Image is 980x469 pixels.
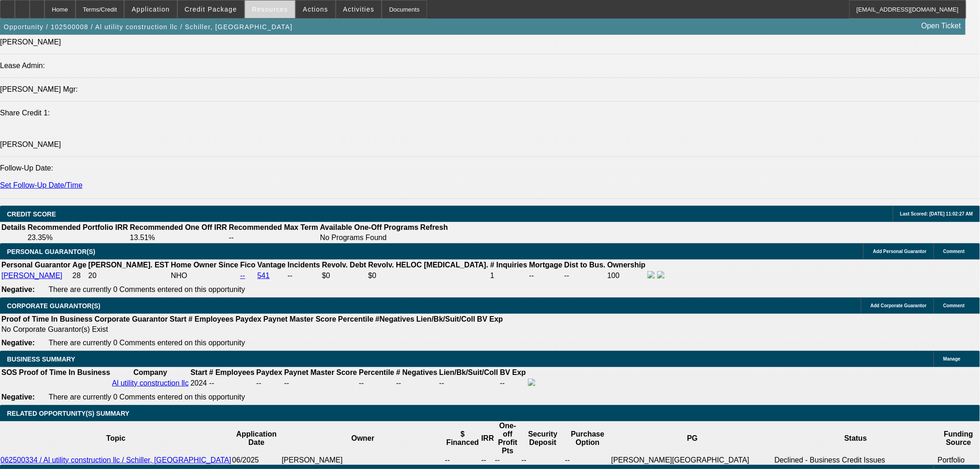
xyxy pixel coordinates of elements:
[284,379,357,387] div: --
[170,271,239,281] td: NHO
[1,261,70,269] b: Personal Guarantor
[7,210,56,218] span: CREDIT SCORE
[336,0,382,18] button: Activities
[529,271,563,281] td: --
[178,0,244,18] button: Credit Package
[129,233,227,242] td: 13.51%
[1,223,26,232] th: Details
[918,18,965,34] a: Open Ticket
[368,271,489,281] td: $0
[19,368,111,377] th: Proof of Time In Business
[565,456,611,465] td: --
[303,6,328,13] span: Actions
[125,0,176,18] button: Application
[943,249,965,254] span: Comment
[88,271,170,281] td: 20
[129,223,227,232] th: Recommended One Off IRR
[258,272,270,279] a: 541
[396,379,437,387] div: --
[4,23,293,31] span: Opportunity / 102500008 / Al utility construction llc / Schiller, [GEOGRAPHIC_DATA]
[439,378,498,388] td: --
[7,355,75,363] span: BUSINESS SUMMARY
[359,379,394,387] div: --
[1,393,35,401] b: Negative:
[500,368,526,376] b: BV Exp
[607,271,646,281] td: 100
[611,421,774,456] th: PG
[528,379,535,386] img: facebook-icon.png
[774,456,937,465] td: Declined - Business Credit Issues
[396,368,437,376] b: # Negatives
[565,261,606,269] b: Dist to Bus.
[1,272,63,279] a: [PERSON_NAME]
[7,302,101,310] span: CORPORATE GUARANTOR(S)
[657,271,665,279] img: linkedin-icon.png
[190,368,207,376] b: Start
[477,315,503,323] b: BV Exp
[190,378,207,388] td: 2024
[0,456,231,464] a: 062500334 / Al utility construction llc / Schiller, [GEOGRAPHIC_DATA]
[611,456,774,465] td: [PERSON_NAME][GEOGRAPHIC_DATA]
[943,356,961,361] span: Manage
[72,271,87,281] td: 28
[900,211,973,216] span: Last Scored: [DATE] 11:02:27 AM
[171,261,239,269] b: Home Owner Since
[252,6,288,13] span: Resources
[495,421,521,456] th: One-off Profit Pts
[245,0,295,18] button: Resources
[240,261,256,269] b: Fico
[281,421,445,456] th: Owner
[209,379,214,387] span: --
[871,303,927,308] span: Add Corporate Guarantor
[321,271,367,281] td: $0
[288,261,320,269] b: Incidents
[490,271,528,281] td: 1
[49,285,245,293] span: There are currently 0 Comments entered on this opportunity
[228,223,319,232] th: Recommended Max Term
[774,421,937,456] th: Status
[281,456,445,465] td: [PERSON_NAME]
[132,6,170,13] span: Application
[521,456,565,465] td: --
[236,315,262,323] b: Paydex
[209,368,255,376] b: # Employees
[7,248,95,255] span: PERSONAL GUARANTOR(S)
[7,410,129,417] span: RELATED OPPORTUNITY(S) SUMMARY
[320,223,419,232] th: Available One-Off Programs
[529,261,563,269] b: Mortgage
[359,368,394,376] b: Percentile
[338,315,373,323] b: Percentile
[500,378,527,388] td: --
[647,271,655,279] img: facebook-icon.png
[420,223,449,232] th: Refresh
[94,315,168,323] b: Corporate Guarantor
[258,261,286,269] b: Vantage
[228,233,319,242] td: --
[296,0,335,18] button: Actions
[1,339,35,347] b: Negative:
[607,261,646,269] b: Ownership
[1,285,35,293] b: Negative:
[565,421,611,456] th: Purchase Option
[256,378,283,388] td: --
[240,272,245,279] a: --
[72,261,86,269] b: Age
[1,325,507,334] td: No Corporate Guarantor(s) Exist
[320,233,419,242] td: No Programs Found
[481,456,495,465] td: --
[257,368,283,376] b: Paydex
[564,271,606,281] td: --
[112,379,188,387] a: Al utility construction llc
[416,315,475,323] b: Lien/Bk/Suit/Coll
[937,456,980,465] td: Portfolio
[873,249,927,254] span: Add Personal Guarantor
[943,303,965,308] span: Comment
[188,315,234,323] b: # Employees
[445,456,481,465] td: --
[185,6,237,13] span: Credit Package
[490,261,527,269] b: # Inquiries
[232,421,281,456] th: Application Date
[264,315,336,323] b: Paynet Master Score
[445,421,481,456] th: $ Financed
[27,223,128,232] th: Recommended Portfolio IRR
